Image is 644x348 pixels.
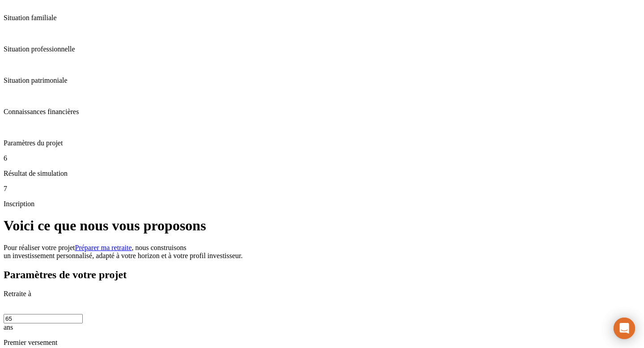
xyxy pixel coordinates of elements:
p: Premier versement [4,339,640,347]
span: , nous construisons [132,244,186,251]
p: Paramètres du projet [4,139,640,147]
h2: Paramètres de votre projet [4,269,640,281]
p: Connaissances financières [4,108,640,116]
span: un investissement personnalisé, adapté à votre horizon et à votre profil investisseur. [4,252,243,259]
span: Pour réaliser votre projet [4,244,75,251]
p: Situation familiale [4,14,640,22]
p: 6 [4,154,640,162]
div: Ouvrir le Messenger Intercom [614,318,635,339]
p: 7 [4,185,640,193]
p: Situation professionnelle [4,45,640,53]
p: Retraite à [4,290,640,298]
span: ans [4,323,13,331]
p: Inscription [4,200,640,208]
p: Situation patrimoniale [4,76,640,85]
p: Résultat de simulation [4,170,640,178]
a: Préparer ma retraite [75,244,132,251]
h1: Voici ce que nous vous proposons [4,217,640,234]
